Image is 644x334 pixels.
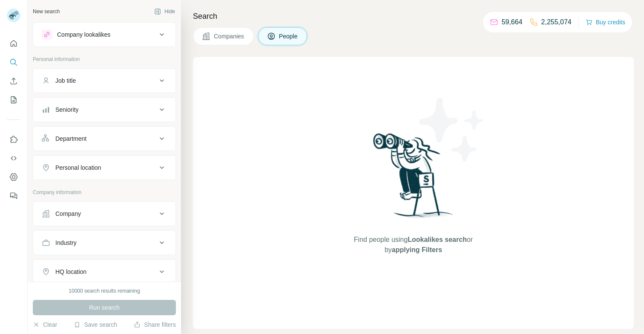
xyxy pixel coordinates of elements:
[33,261,175,282] button: HQ location
[7,73,20,89] button: Enrich CSV
[33,320,57,329] button: Clear
[55,163,101,172] div: Personal location
[586,16,625,28] button: Buy credits
[541,17,572,27] p: 2,255,074
[33,8,60,15] div: New search
[33,189,176,196] p: Company information
[7,188,20,203] button: Feedback
[7,36,20,51] button: Quick start
[55,238,77,247] div: Industry
[33,128,175,149] button: Department
[369,131,458,226] img: Surfe Illustration - Woman searching with binoculars
[7,169,20,185] button: Dashboard
[33,203,175,224] button: Company
[408,236,467,243] span: Lookalikes search
[55,105,78,114] div: Seniority
[214,32,245,41] span: Companies
[55,134,86,143] div: Department
[33,99,175,120] button: Seniority
[69,287,140,295] div: 10000 search results remaining
[55,76,76,85] div: Job title
[33,24,175,45] button: Company lookalikes
[57,30,110,39] div: Company lookalikes
[134,320,176,329] button: Share filters
[279,32,299,41] span: People
[33,70,175,91] button: Job title
[7,151,20,166] button: Use Surfe API
[55,209,81,218] div: Company
[55,267,86,276] div: HQ location
[7,132,20,147] button: Use Surfe on LinkedIn
[502,17,523,27] p: 59,664
[7,92,20,107] button: My lists
[414,91,490,168] img: Surfe Illustration - Stars
[345,235,481,255] span: Find people using or by
[148,5,181,18] button: Hide
[193,10,634,22] h4: Search
[392,246,442,253] span: applying Filters
[74,320,117,329] button: Save search
[33,157,175,178] button: Personal location
[33,232,175,253] button: Industry
[33,55,176,63] p: Personal information
[7,55,20,70] button: Search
